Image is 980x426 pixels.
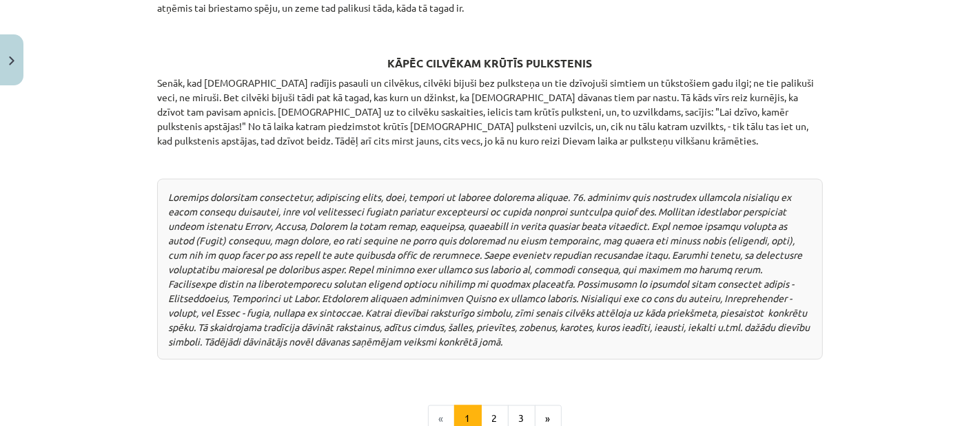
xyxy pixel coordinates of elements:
[388,56,593,70] b: KĀPĒC CILVĒKAM KRŪTĪS PULKSTENIS
[157,76,823,148] p: Senāk, kad [DEMOGRAPHIC_DATA] radījis pasauli un cilvēkus, cilvēki bijuši bez pulksteņa un tie dz...
[9,56,14,65] img: icon-close-lesson-0947bae3869378f0d4975bcd49f059093ad1ed9edebbc8119c70593378902aed.svg
[168,306,810,348] i: Katrai dievībai raksturīgo simbolu, zīmi senais cilvēks attēloja uz kāda priekšmeta, piesaistot k...
[168,191,802,319] i: Loremips dolorsitam consectetur, adipiscing elits, doei, tempori ut laboree dolorema aliquae. 76....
